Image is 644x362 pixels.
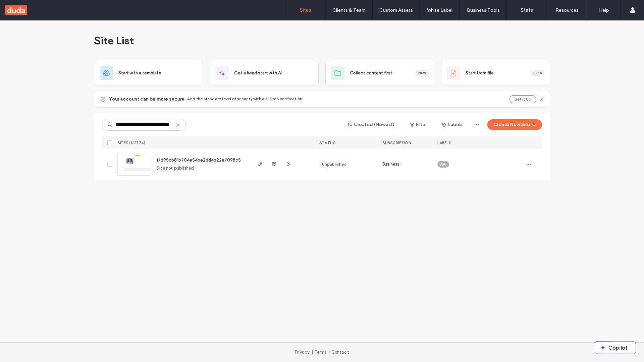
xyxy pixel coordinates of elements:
button: Set it Up [509,95,536,103]
span: SITES (1/2774) [117,140,145,145]
div: Beta [531,70,544,76]
span: Site not published [156,165,194,172]
span: Your account can be more secure [109,96,184,103]
button: Created (Newest) [342,119,400,130]
span: | [312,350,313,355]
span: Site List [94,34,134,47]
button: Filter [403,119,433,130]
a: 17d95cb81b704e54be2dd4b22e7098c5 [156,158,241,163]
span: | [328,350,330,355]
span: SUBSCRIPTION [382,140,411,145]
span: STATUS [319,140,335,145]
button: Copilot [595,342,636,354]
div: New [416,70,429,76]
span: Start from file [466,70,494,76]
a: Terms [315,350,327,355]
label: Clients & Team [332,7,366,13]
span: API [440,161,446,167]
a: Privacy [295,350,310,355]
span: Add the standard level of security with a 2-Step Verification. [187,96,303,101]
label: Business Tools [467,7,500,13]
label: Sites [300,7,311,13]
label: Resources [555,7,579,13]
div: Unpublished [322,161,346,167]
div: Collect content firstNew [325,61,434,85]
div: Start from fileBeta [441,61,550,85]
span: Collect content first [350,70,392,76]
span: LABELS [437,140,451,145]
label: White Label [427,7,452,13]
a: Contact [331,350,349,355]
label: Stats [521,7,533,13]
div: Get a head start with AI [210,61,319,85]
button: Create New Site [487,119,542,130]
span: Start with a template [118,70,161,76]
div: Start with a template [94,61,203,85]
button: Labels [436,119,469,130]
label: Help [599,7,609,13]
span: Business+ [382,161,402,168]
label: Custom Assets [379,7,413,13]
span: Get a head start with AI [234,70,282,76]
